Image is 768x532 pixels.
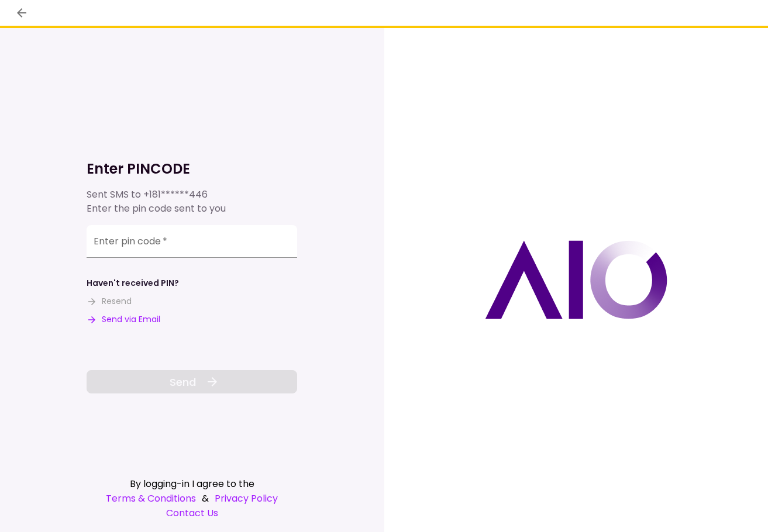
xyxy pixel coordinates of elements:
div: Sent SMS to Enter the pin code sent to you [87,188,297,216]
h1: Enter PINCODE [87,160,297,178]
a: Contact Us [87,506,297,520]
button: Resend [87,295,132,308]
div: & [87,491,297,506]
a: Privacy Policy [215,491,278,506]
button: Send via Email [87,313,160,326]
button: back [12,3,32,23]
a: Terms & Conditions [106,491,196,506]
button: Send [87,370,297,393]
div: By logging-in I agree to the [87,476,297,491]
div: Haven't received PIN? [87,277,179,289]
img: AIO logo [485,240,667,319]
span: Send [170,374,196,390]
